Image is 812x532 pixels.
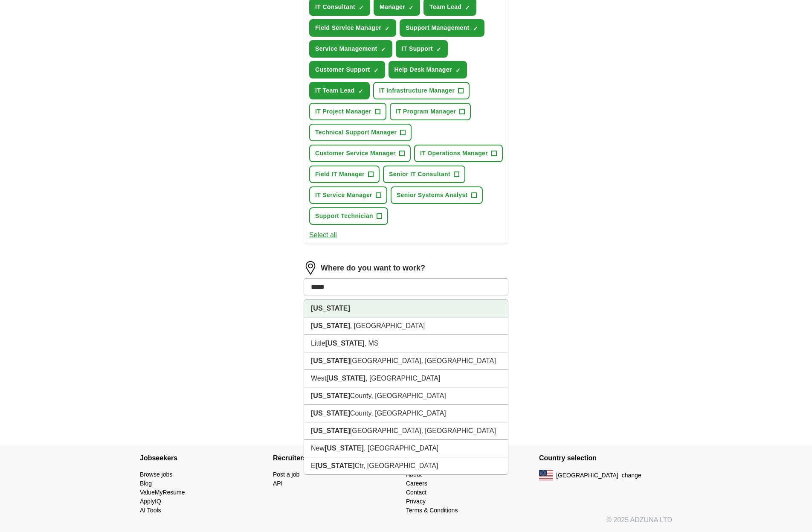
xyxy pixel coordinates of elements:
[359,4,364,11] span: ✓
[311,357,350,364] strong: [US_STATE]
[389,61,467,78] button: Help Desk Manager✓
[304,370,508,387] li: West , [GEOGRAPHIC_DATA]
[556,471,618,480] span: [GEOGRAPHIC_DATA]
[326,375,365,382] strong: [US_STATE]
[140,471,172,478] a: Browse jobs
[309,40,392,58] button: Service Management✓
[406,507,458,514] a: Terms & Conditions
[383,166,465,183] button: Senior IT Consultant
[394,65,452,74] span: Help Desk Manager
[315,212,373,221] span: Support Technician
[133,515,679,532] div: © 2025 ADZUNA LTD
[315,23,381,32] span: Field Service Manager
[311,322,350,329] strong: [US_STATE]
[406,23,469,32] span: Support Management
[315,3,355,12] span: IT Consultant
[140,489,185,496] a: ValueMyResume
[373,82,470,99] button: IT Infrastructure Manager
[309,145,411,162] button: Customer Service Manager
[414,145,503,162] button: IT Operations Manager
[309,166,380,183] button: Field IT Manager
[309,103,386,120] button: IT Project Manager
[406,489,426,496] a: Contact
[309,19,396,37] button: Field Service Manager✓
[409,4,414,11] span: ✓
[309,124,412,141] button: Technical Support Manager
[309,186,387,204] button: IT Service Manager
[436,46,441,53] span: ✓
[140,480,152,487] a: Blog
[309,207,388,225] button: Support Technician
[304,440,508,457] li: New , [GEOGRAPHIC_DATA]
[304,261,317,275] img: location.png
[304,352,508,370] li: [GEOGRAPHIC_DATA], [GEOGRAPHIC_DATA]
[315,128,397,137] span: Technical Support Manager
[311,410,350,417] strong: [US_STATE]
[273,480,283,487] a: API
[325,445,364,452] strong: [US_STATE]
[374,67,379,74] span: ✓
[311,427,350,434] strong: [US_STATE]
[140,507,161,514] a: AI Tools
[380,3,405,12] span: Manager
[304,457,508,474] li: E Ctr, [GEOGRAPHIC_DATA]
[381,46,386,53] span: ✓
[315,149,396,158] span: Customer Service Manager
[397,191,468,200] span: Senior Systems Analyst
[315,86,355,95] span: IT Team Lead
[400,19,484,37] button: Support Management✓
[309,82,370,99] button: IT Team Lead✓
[140,498,161,505] a: ApplyIQ
[379,86,455,95] span: IT Infrastructure Manager
[539,470,553,480] img: US flag
[455,67,461,74] span: ✓
[304,317,508,335] li: , [GEOGRAPHIC_DATA]
[304,335,508,352] li: Little , MS
[406,480,427,487] a: Careers
[315,44,377,53] span: Service Management
[385,25,390,32] span: ✓
[429,3,461,12] span: Team Lead
[273,471,299,478] a: Post a job
[315,65,370,74] span: Customer Support
[539,446,672,470] h4: Country selection
[465,4,470,11] span: ✓
[396,40,448,58] button: IT Support✓
[304,422,508,440] li: [GEOGRAPHIC_DATA], [GEOGRAPHIC_DATA]
[622,471,641,480] button: change
[316,462,355,469] strong: [US_STATE]
[311,392,350,399] strong: [US_STATE]
[304,387,508,405] li: County, [GEOGRAPHIC_DATA]
[311,305,350,312] strong: [US_STATE]
[309,61,385,78] button: Customer Support✓
[321,262,425,274] label: Where do you want to work?
[315,170,365,179] span: Field IT Manager
[390,103,471,120] button: IT Program Manager
[315,107,371,116] span: IT Project Manager
[309,230,337,240] button: Select all
[325,340,365,347] strong: [US_STATE]
[304,405,508,422] li: County, [GEOGRAPHIC_DATA]
[391,186,483,204] button: Senior Systems Analyst
[473,25,478,32] span: ✓
[406,498,426,505] a: Privacy
[420,149,488,158] span: IT Operations Manager
[358,88,363,95] span: ✓
[315,191,372,200] span: IT Service Manager
[402,44,433,53] span: IT Support
[389,170,450,179] span: Senior IT Consultant
[396,107,456,116] span: IT Program Manager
